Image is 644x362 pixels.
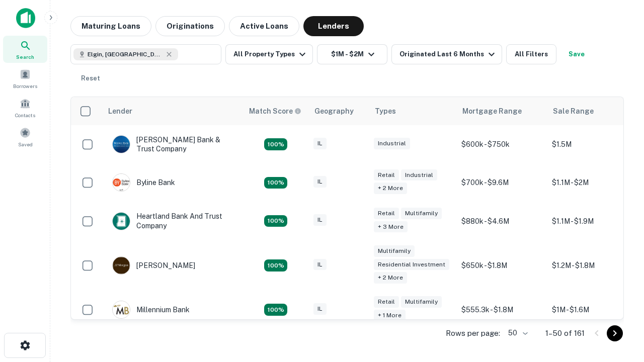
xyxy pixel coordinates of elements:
[456,202,547,240] td: $880k - $4.6M
[374,169,399,181] div: Retail
[155,16,225,36] button: Originations
[399,48,498,60] div: Originated Last 6 Months
[303,16,364,36] button: Lenders
[547,125,637,163] td: $1.5M
[374,183,407,194] div: + 2 more
[74,68,107,88] button: Reset
[313,259,327,270] div: IL
[112,135,233,153] div: [PERSON_NAME] Bank & Trust Company
[3,65,47,92] a: Borrowers
[113,213,130,230] img: picture
[456,125,547,163] td: $600k - $750k
[3,123,47,150] a: Saved
[369,97,456,125] th: Types
[70,16,151,36] button: Maturing Loans
[243,97,308,125] th: Capitalize uses an advanced AI algorithm to match your search with the best lender. The match sco...
[547,240,637,291] td: $1.2M - $1.8M
[264,259,287,271] div: Matching Properties: 24, hasApolloMatch: undefined
[88,50,163,59] span: Elgin, [GEOGRAPHIC_DATA], [GEOGRAPHIC_DATA]
[456,163,547,202] td: $700k - $9.6M
[504,326,529,340] div: 50
[264,304,287,316] div: Matching Properties: 16, hasApolloMatch: undefined
[553,105,594,117] div: Sale Range
[249,106,301,117] div: Capitalize uses an advanced AI algorithm to match your search with the best lender. The match sco...
[314,105,354,117] div: Geography
[374,272,407,284] div: + 2 more
[18,140,33,148] span: Saved
[456,240,547,291] td: $650k - $1.8M
[547,291,637,329] td: $1M - $1.6M
[264,138,287,150] div: Matching Properties: 28, hasApolloMatch: undefined
[113,301,130,318] img: picture
[374,138,410,149] div: Industrial
[313,303,327,315] div: IL
[264,215,287,227] div: Matching Properties: 20, hasApolloMatch: undefined
[374,208,399,219] div: Retail
[374,310,406,321] div: + 1 more
[374,221,408,233] div: + 3 more
[374,259,449,270] div: Residential Investment
[108,105,132,117] div: Lender
[446,327,500,339] p: Rows per page:
[391,44,502,64] button: Originated Last 6 Months
[401,208,442,219] div: Multifamily
[313,176,327,188] div: IL
[113,174,130,191] img: picture
[264,177,287,189] div: Matching Properties: 17, hasApolloMatch: undefined
[547,97,637,125] th: Sale Range
[308,97,369,125] th: Geography
[547,202,637,240] td: $1.1M - $1.9M
[401,296,442,308] div: Multifamily
[594,249,644,298] iframe: Chat Widget
[16,53,34,61] span: Search
[113,257,130,274] img: picture
[456,97,547,125] th: Mortgage Range
[317,44,387,64] button: $1M - $2M
[249,106,299,117] h6: Match Score
[545,327,585,339] p: 1–50 of 161
[112,212,233,230] div: Heartland Bank And Trust Company
[102,97,243,125] th: Lender
[15,111,35,119] span: Contacts
[313,214,327,226] div: IL
[113,136,130,153] img: picture
[225,44,313,64] button: All Property Types
[229,16,299,36] button: Active Loans
[3,36,47,63] a: Search
[112,173,175,192] div: Byline Bank
[506,44,556,64] button: All Filters
[375,105,396,117] div: Types
[607,325,623,341] button: Go to next page
[3,94,47,121] a: Contacts
[16,8,35,28] img: capitalize-icon.png
[462,105,522,117] div: Mortgage Range
[374,296,399,308] div: Retail
[560,44,593,64] button: Save your search to get updates of matches that match your search criteria.
[374,245,415,257] div: Multifamily
[456,291,547,329] td: $555.3k - $1.8M
[13,82,37,90] span: Borrowers
[547,163,637,202] td: $1.1M - $2M
[401,169,437,181] div: Industrial
[313,138,327,149] div: IL
[112,301,190,319] div: Millennium Bank
[112,256,195,275] div: [PERSON_NAME]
